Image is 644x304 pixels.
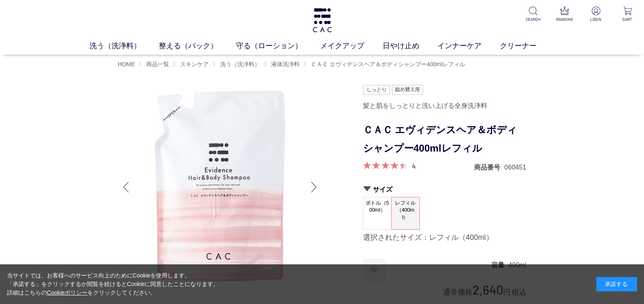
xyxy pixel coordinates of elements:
[236,40,321,51] a: 守る（ローション）
[508,261,526,269] dd: 400ml
[363,121,526,158] h1: ＣＡＣ エヴィデンスヘア＆ボディシャンプー400mlレフィル
[118,61,135,67] a: HOME
[504,163,526,172] dd: 060451
[264,60,302,68] li: 〉
[363,85,390,95] img: しっとり
[139,60,171,68] li: 〉
[523,16,543,22] p: SEARCH
[363,185,526,194] h2: サイズ
[7,271,219,297] div: 当サイトでは、お客様へのサービス向上のためにCookieを使用します。 「承諾する」をクリックするか閲覧を続けるとCookieに同意したことになります。 詳細はこちらの をクリックしてください。
[523,7,543,22] a: SEARCH
[617,16,637,22] p: CART
[392,85,423,95] img: 詰め替え用
[220,61,260,67] span: 洗う（洗浄料）
[320,40,383,51] a: メイクアップ
[218,61,260,67] a: 洗う（洗浄料）
[555,16,575,22] p: RANKING
[363,233,526,243] div: 選択されたサイズ：レフィル（400ml）
[363,259,386,282] a: お気に入りに登録する
[146,61,169,67] span: 商品一覧
[412,161,416,170] a: 4
[474,163,504,172] dt: 商品番号
[383,40,438,51] a: 日やけ止め
[363,197,391,221] span: ボトル（500ml）
[555,7,575,22] a: RANKING
[586,7,606,22] a: LOGIN
[213,60,262,68] li: 〉
[270,61,300,67] a: 液体洗浄料
[178,61,209,67] a: スキンケア
[180,61,209,67] span: スキンケア
[311,61,465,67] span: ＣＡＣ エヴィデンスヘア＆ボディシャンプー400mlレフィル
[89,40,159,51] a: 洗う（洗浄料）
[47,289,88,296] a: Cookieポリシー
[437,40,500,51] a: インナーケア
[617,7,637,22] a: CART
[586,16,606,22] p: LOGIN
[118,85,322,289] img: ＣＡＣ エヴィデンスヘア＆ボディシャンプー400mlレフィル レフィル（400ml）
[312,8,333,32] img: logo
[173,60,211,68] li: 〉
[363,99,526,113] div: 髪と肌をしっとりと洗い上げる全身洗浄料
[145,61,169,67] a: 商品一覧
[491,261,508,269] dt: 容量
[271,61,300,67] span: 液体洗浄料
[303,60,467,68] li: 〉
[500,40,555,51] a: クリーナー
[392,197,419,223] span: レフィル（400ml）
[159,40,236,51] a: 整える（パック）
[596,277,637,291] div: 承諾する
[309,61,465,67] a: ＣＡＣ エヴィデンスヘア＆ボディシャンプー400mlレフィル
